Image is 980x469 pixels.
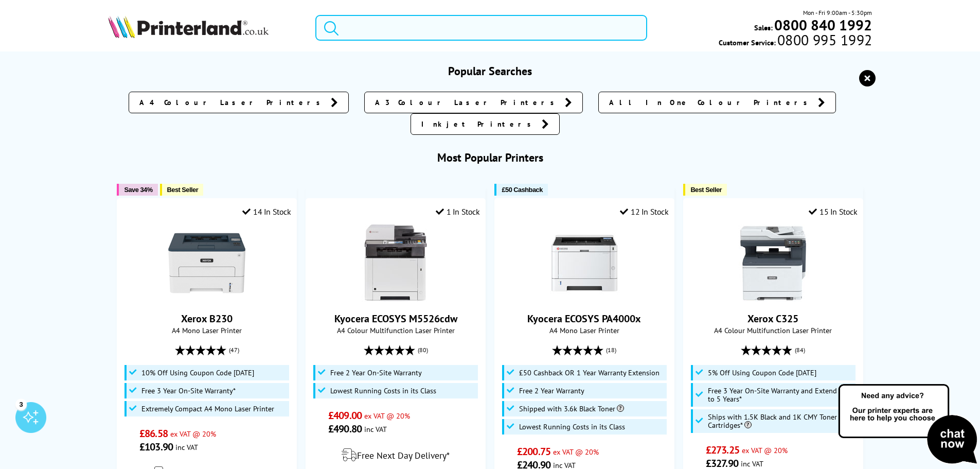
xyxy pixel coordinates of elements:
[330,369,422,377] span: Free 2 Year On-Site Warranty
[690,186,722,194] span: Best Seller
[167,186,199,194] span: Best Seller
[334,312,457,325] a: Kyocera ECOSYS M5526cdw
[742,445,788,455] span: ex VAT @ 20%
[141,387,236,395] span: Free 3 Year On-Site Warranty*
[15,398,27,410] div: 3
[242,206,291,217] div: 14 In Stock
[598,92,836,113] a: All In One Colour Printers
[175,442,198,452] span: inc VAT
[129,92,349,113] a: A4 Colour Laser Printers
[754,23,773,32] span: Sales:
[357,224,434,302] img: Kyocera ECOSYS M5526cdw
[741,459,763,468] span: inc VAT
[795,340,805,360] span: (84)
[803,8,872,18] span: Mon - Fri 9:00am - 5:30pm
[411,113,560,135] a: Inkjet Printers
[311,325,479,335] span: A4 Colour Multifunction Laser Printer
[502,186,542,194] span: £50 Cashback
[139,97,326,108] span: A4 Colour Laser Printers
[108,15,303,40] a: Printerland Logo
[706,443,739,457] span: £273.25
[139,427,168,440] span: £86.58
[328,422,362,436] span: £490.80
[747,312,798,325] a: Xerox C325
[708,369,816,377] span: 5% Off Using Coupon Code [DATE]
[708,387,853,403] span: Free 3 Year On-Site Warranty and Extend up to 5 Years*
[683,184,727,196] button: Best Seller
[519,387,584,395] span: Free 2 Year Warranty
[141,369,254,377] span: 10% Off Using Coupon Code [DATE]
[527,312,641,325] a: Kyocera ECOSYS PA4000x
[168,224,245,302] img: Xerox B230
[139,440,173,454] span: £103.90
[436,206,480,217] div: 1 In Stock
[364,424,387,434] span: inc VAT
[553,447,599,457] span: ex VAT @ 20%
[809,206,857,217] div: 15 In Stock
[124,186,152,194] span: Save 34%
[364,411,410,421] span: ex VAT @ 20%
[708,413,853,429] span: Ships with 1.5K Black and 1K CMY Toner Cartridges*
[357,293,434,304] a: Kyocera ECOSYS M5526cdw
[517,445,550,458] span: £200.75
[519,369,660,377] span: £50 Cashback OR 1 Year Warranty Extension
[421,119,537,129] span: Inkjet Printers
[418,340,428,360] span: (80)
[620,206,668,217] div: 12 In Stock
[546,224,623,302] img: Kyocera ECOSYS PA4000x
[168,293,245,304] a: Xerox B230
[330,387,436,395] span: Lowest Running Costs in its Class
[494,184,547,196] button: £50 Cashback
[108,150,872,165] h3: Most Popular Printers
[375,97,560,108] span: A3 Colour Laser Printers
[606,340,616,360] span: (18)
[108,64,872,78] h3: Popular Searches
[364,92,583,113] a: A3 Colour Laser Printers
[735,224,812,302] img: Xerox C325
[108,15,269,38] img: Printerland Logo
[519,423,625,431] span: Lowest Running Costs in its Class
[229,340,239,360] span: (47)
[776,35,872,45] span: 0800 995 1992
[519,405,624,413] span: Shipped with 3.6k Black Toner
[500,325,668,335] span: A4 Mono Laser Printer
[141,405,274,413] span: Extremely Compact A4 Mono Laser Printer
[689,325,857,335] span: A4 Colour Multifunction Laser Printer
[160,184,204,196] button: Best Seller
[735,293,812,304] a: Xerox C325
[836,383,980,467] img: Open Live Chat window
[773,20,872,30] a: 0800 840 1992
[181,312,233,325] a: Xerox B230
[719,35,872,47] span: Customer Service:
[546,293,623,304] a: Kyocera ECOSYS PA4000x
[117,184,157,196] button: Save 34%
[609,97,813,108] span: All In One Colour Printers
[170,429,216,439] span: ex VAT @ 20%
[774,15,872,34] b: 0800 840 1992
[328,409,362,422] span: £409.00
[122,325,291,335] span: A4 Mono Laser Printer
